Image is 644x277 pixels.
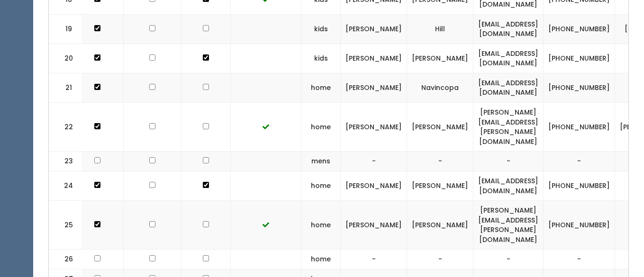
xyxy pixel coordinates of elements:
td: home [301,201,341,250]
td: [EMAIL_ADDRESS][DOMAIN_NAME] [473,14,544,44]
td: 25 [49,201,82,250]
td: [PERSON_NAME] [341,14,407,44]
td: [PERSON_NAME] [407,201,473,250]
td: home [301,250,341,269]
td: [PERSON_NAME] [341,73,407,102]
td: Navincopa [407,73,473,102]
td: - [341,152,407,171]
td: [PHONE_NUMBER] [544,171,615,200]
td: [PHONE_NUMBER] [544,44,615,73]
td: kids [301,14,341,44]
td: 26 [49,250,82,269]
td: [PERSON_NAME] [407,103,473,152]
td: [PHONE_NUMBER] [544,201,615,250]
td: kids [301,44,341,73]
td: [PHONE_NUMBER] [544,103,615,152]
td: mens [301,152,341,171]
td: 19 [49,14,82,44]
td: [EMAIL_ADDRESS][DOMAIN_NAME] [473,73,544,102]
td: [PERSON_NAME][EMAIL_ADDRESS][PERSON_NAME][DOMAIN_NAME] [473,201,544,250]
td: home [301,73,341,102]
td: - [544,250,615,269]
td: [PERSON_NAME] [341,44,407,73]
td: - [473,152,544,171]
td: [PERSON_NAME] [341,201,407,250]
td: [EMAIL_ADDRESS][DOMAIN_NAME] [473,171,544,200]
td: [PERSON_NAME] [341,103,407,152]
td: [PERSON_NAME] [341,171,407,200]
td: - [407,250,473,269]
td: 24 [49,171,82,200]
td: [PERSON_NAME] [407,171,473,200]
td: - [544,152,615,171]
td: Hill [407,14,473,44]
td: [PHONE_NUMBER] [544,14,615,44]
td: home [301,103,341,152]
td: [PERSON_NAME][EMAIL_ADDRESS][PERSON_NAME][DOMAIN_NAME] [473,103,544,152]
td: - [473,250,544,269]
td: 23 [49,152,82,171]
td: [PHONE_NUMBER] [544,73,615,102]
td: 21 [49,73,82,102]
td: 20 [49,44,82,73]
td: - [341,250,407,269]
td: [PERSON_NAME] [407,44,473,73]
td: - [407,152,473,171]
td: home [301,171,341,200]
td: [EMAIL_ADDRESS][DOMAIN_NAME] [473,44,544,73]
td: 22 [49,103,82,152]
